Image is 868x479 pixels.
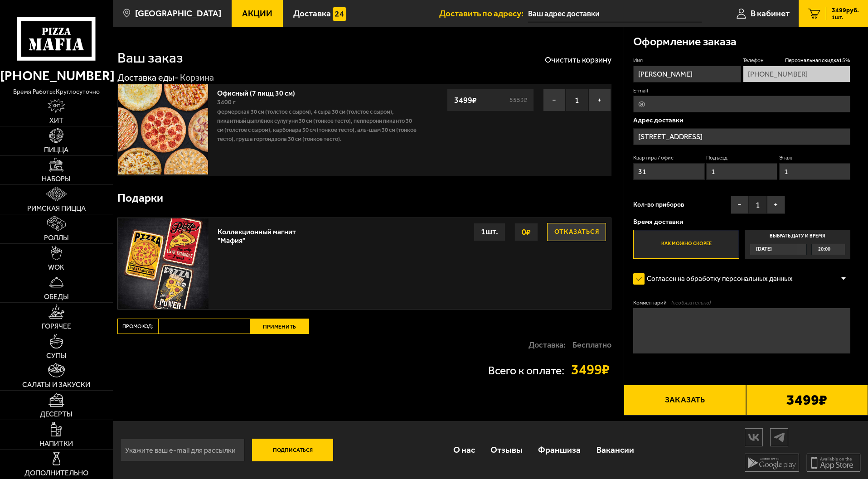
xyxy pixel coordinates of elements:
s: 5553 ₽ [508,97,529,103]
strong: 3499 ₽ [452,92,479,109]
button: + [767,196,785,214]
p: Адрес доставки [633,117,850,124]
strong: Бесплатно [572,341,611,349]
div: 1 шт. [474,223,505,241]
span: [DATE] [756,244,772,255]
input: Укажите ваш e-mail для рассылки [120,439,245,461]
span: В кабинет [751,9,790,18]
label: Промокод: [117,319,158,334]
a: Отзывы [483,435,530,464]
button: Отказаться [547,223,606,241]
label: Согласен на обработку персональных данных [633,270,802,288]
span: Римская пицца [27,205,86,212]
h1: Ваш заказ [117,51,183,65]
label: Имя [633,57,741,64]
label: Выбрать дату и время [745,230,850,259]
strong: 0 ₽ [519,223,533,241]
span: [GEOGRAPHIC_DATA] [135,9,221,18]
a: Доставка еды- [117,72,179,83]
button: Заказать [624,385,746,416]
span: Кол-во приборов [633,202,684,208]
span: Наборы [42,175,71,183]
p: Время доставки [633,218,850,225]
span: Пицца [44,146,68,154]
a: О нас [445,435,482,464]
span: WOK [48,264,64,271]
label: Этаж [779,154,850,162]
span: Санкт-Петербург, Новгородская улица, 20 [528,5,702,22]
span: Горячее [42,323,71,330]
span: 1 шт. [832,15,859,20]
input: @ [633,96,850,112]
button: − [543,89,566,111]
img: 15daf4d41897b9f0e9f617042186c801.svg [333,7,346,21]
label: Как можно скорее [633,230,739,259]
label: Квартира / офис [633,154,704,162]
span: Акции [242,9,272,18]
span: Персональная скидка 15 % [785,57,850,64]
span: (необязательно) [671,299,711,307]
span: Супы [46,352,67,359]
a: Коллекционный магнит "Мафия"Отказаться0₽1шт. [118,218,611,309]
a: Офисный (7 пицц 30 см) [217,86,304,97]
span: Хит [49,117,63,124]
div: Коллекционный магнит "Мафия" [218,223,302,245]
span: Салаты и закуски [22,381,90,388]
label: Телефон [743,57,850,64]
button: Очистить корзину [545,56,611,64]
p: Всего к оплате: [488,365,564,377]
span: 3400 г [217,98,236,106]
label: E-mail [633,87,850,95]
span: Роллы [44,234,69,242]
h3: Оформление заказа [633,36,737,48]
div: 0 [113,27,624,416]
span: Доставка [293,9,331,18]
b: 3499 ₽ [786,393,827,407]
span: Дополнительно [24,469,88,477]
input: Ваш адрес доставки [528,5,702,22]
div: Корзина [180,72,214,84]
span: Десерты [40,411,73,418]
button: Применить [250,319,309,334]
input: Имя [633,66,741,82]
button: − [731,196,749,214]
strong: 3499 ₽ [571,363,612,377]
span: 1 [566,89,588,111]
span: Обеды [44,293,69,300]
span: 1 [749,196,767,214]
label: Подъезд [706,154,777,162]
img: vk [745,429,762,445]
a: Вакансии [589,435,642,464]
span: 20:00 [818,244,830,255]
p: Доставка: [529,341,566,349]
span: Доставить по адресу: [439,9,528,18]
span: Напитки [39,440,73,447]
img: tg [771,429,788,445]
input: +7 ( [743,66,850,82]
label: Комментарий [633,299,850,307]
button: + [588,89,611,111]
span: 3499 руб. [832,7,859,14]
a: Франшиза [530,435,588,464]
button: Подписаться [252,439,334,461]
h3: Подарки [117,193,163,204]
p: Фермерская 30 см (толстое с сыром), 4 сыра 30 см (толстое с сыром), Пикантный цыплёнок сулугуни 3... [217,107,418,144]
